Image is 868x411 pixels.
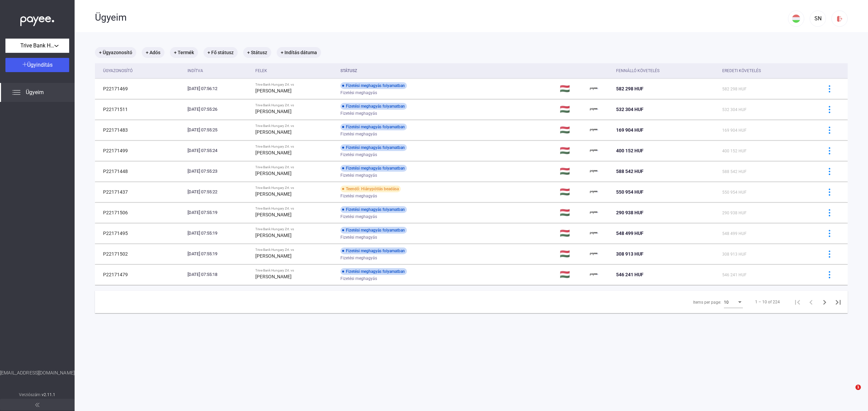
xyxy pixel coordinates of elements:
strong: [PERSON_NAME] [255,233,292,238]
div: Fizetési meghagyás folyamatban [340,206,407,213]
td: P22171479 [95,264,185,285]
div: Teendő: Hiánypótlás beadása [340,186,401,192]
td: P22171483 [95,120,185,140]
div: [DATE] 07:55:22 [188,189,250,195]
div: Trive Bank Hungary Zrt. vs [255,165,335,169]
button: more-blue [822,185,836,199]
span: 532 304 HUF [616,107,644,112]
img: payee-logo [590,209,598,217]
button: Last page [831,295,845,309]
img: payee-logo [590,147,598,155]
img: payee-logo [590,126,598,134]
td: P22171448 [95,161,185,181]
div: Fizetési meghagyás folyamatban [340,124,407,130]
span: 550 954 HUF [722,190,747,195]
mat-chip: + Fő státusz [203,47,238,58]
button: Next page [818,295,831,309]
span: Fizetési meghagyás [340,89,377,97]
span: 308 913 HUF [616,251,644,257]
img: more-blue [826,189,833,196]
span: 548 499 HUF [722,231,747,236]
img: HU [792,15,800,23]
div: Fennálló követelés [616,67,717,75]
div: Felek [255,67,267,75]
mat-chip: + Ügyazonosító [95,47,136,58]
div: Trive Bank Hungary Zrt. vs [255,103,335,107]
td: 🇭🇺 [557,161,587,181]
span: 290 938 HUF [616,210,644,215]
img: payee-logo [590,250,598,258]
div: [DATE] 07:55:18 [188,271,250,278]
strong: [PERSON_NAME] [255,274,292,279]
div: Trive Bank Hungary Zrt. vs [255,248,335,252]
img: more-blue [826,106,833,113]
span: 169 904 HUF [616,127,644,133]
div: Trive Bank Hungary Zrt. vs [255,207,335,211]
td: 🇭🇺 [557,140,587,161]
span: 290 938 HUF [722,211,747,215]
div: Items per page: [693,298,721,306]
img: more-blue [826,85,833,92]
span: Fizetési meghagyás [340,233,377,241]
span: 582 298 HUF [722,87,747,91]
mat-select: Items per page: [724,298,743,306]
td: P22171495 [95,223,185,243]
div: Eredeti követelés [722,67,814,75]
mat-chip: + Státusz [243,47,271,58]
div: SN [812,15,824,23]
span: Fizetési meghagyás [340,130,377,138]
iframe: Intercom live chat [842,385,858,401]
div: 1 – 10 of 224 [755,298,780,306]
div: Fizetési meghagyás folyamatban [340,227,407,234]
td: P22171502 [95,244,185,264]
td: 🇭🇺 [557,264,587,285]
span: Fizetési meghagyás [340,151,377,159]
button: more-blue [822,164,836,178]
span: 400 152 HUF [616,148,644,153]
div: Trive Bank Hungary Zrt. vs [255,83,335,87]
div: Ügyeim [95,12,788,23]
div: [DATE] 07:55:26 [188,106,250,113]
span: 588 542 HUF [722,169,747,174]
button: more-blue [822,267,836,282]
button: logout-red [831,10,848,27]
button: HU [788,10,804,27]
div: Fizetési meghagyás folyamatban [340,82,407,89]
mat-chip: + Termék [170,47,198,58]
strong: [PERSON_NAME] [255,129,292,135]
span: 546 241 HUF [722,273,747,277]
span: 1 [855,385,861,390]
div: Felek [255,67,335,75]
button: more-blue [822,123,836,137]
span: 10 [724,300,729,305]
span: Fizetési meghagyás [340,213,377,221]
img: more-blue [826,209,833,216]
strong: [PERSON_NAME] [255,253,292,259]
img: payee-logo [590,167,598,175]
td: P22171469 [95,79,185,99]
button: more-blue [822,144,836,158]
span: Ügyindítás [27,62,53,68]
button: Trive Bank Hungary Zrt. [5,39,69,53]
img: payee-logo [590,85,598,93]
img: payee-logo [590,271,598,279]
td: 🇭🇺 [557,120,587,140]
strong: [PERSON_NAME] [255,171,292,176]
td: P22171511 [95,99,185,120]
img: plus-white.svg [22,62,27,67]
img: logout-red [836,15,843,22]
div: [DATE] 07:55:25 [188,127,250,133]
div: Fennálló követelés [616,67,659,75]
button: First page [791,295,804,309]
span: Fizetési meghagyás [340,109,377,117]
span: Fizetési meghagyás [340,192,377,200]
span: 582 298 HUF [616,86,644,91]
img: arrow-double-left-grey.svg [35,403,39,407]
span: 400 152 HUF [722,149,747,153]
img: more-blue [826,230,833,237]
img: more-blue [826,127,833,134]
mat-chip: + Indítás dátuma [277,47,321,58]
mat-chip: + Adós [142,47,164,58]
button: more-blue [822,226,836,240]
div: Indítva [188,67,250,75]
